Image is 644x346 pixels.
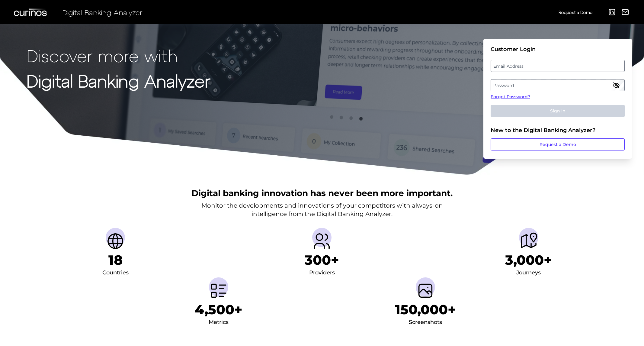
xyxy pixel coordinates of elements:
div: Screenshots [409,318,442,327]
h2: Digital banking innovation has never been more important. [191,187,453,199]
div: Metrics [209,318,229,327]
span: Request a Demo [559,10,592,15]
img: Screenshots [416,281,435,300]
img: Metrics [209,281,228,300]
img: Journeys [519,231,538,251]
p: Monitor the developments and innovations of your competitors with always-on intelligence from the... [201,201,443,218]
a: Request a Demo [559,7,592,17]
a: Request a Demo [491,138,625,150]
button: Sign In [491,105,625,117]
h1: 150,000+ [395,302,456,318]
strong: Digital Banking Analyzer [27,70,210,91]
h1: 18 [108,252,123,268]
span: Digital Banking Analyzer [62,8,143,17]
a: Forgot Password? [491,94,625,100]
div: Journeys [516,268,541,278]
h1: 4,500+ [195,302,242,318]
h1: 3,000+ [505,252,552,268]
h1: 300+ [305,252,339,268]
div: Countries [102,268,129,278]
div: Customer Login [491,46,625,53]
p: Discover more with [27,46,210,65]
div: Providers [309,268,335,278]
label: Password [491,80,624,91]
img: Curinos [14,8,48,16]
label: Email Address [491,60,624,71]
img: Countries [106,231,125,251]
img: Providers [312,231,332,251]
div: New to the Digital Banking Analyzer? [491,127,625,134]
